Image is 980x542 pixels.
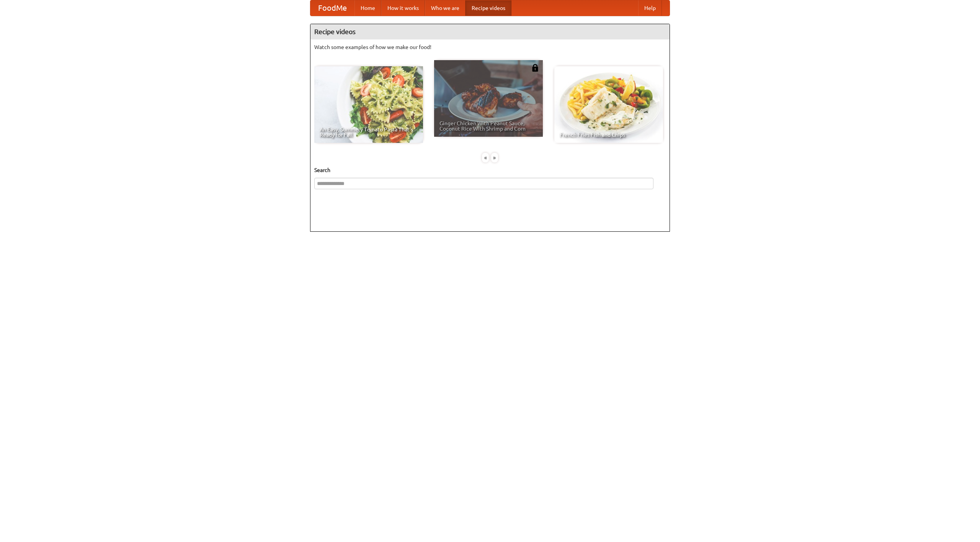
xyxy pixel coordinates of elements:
[314,43,666,51] p: Watch some examples of how we make our food!
[310,24,670,39] h4: Recipe videos
[482,153,489,162] div: «
[320,127,418,138] span: An Easy, Summery Tomato Pasta That's Ready for Fall
[381,0,425,16] a: How it works
[554,66,663,143] a: French Fries Fish and Chips
[531,64,539,72] img: 483408.png
[465,0,511,16] a: Recipe videos
[310,0,354,16] a: FoodMe
[314,166,666,174] h5: Search
[491,153,498,162] div: »
[560,132,658,138] span: French Fries Fish and Chips
[314,66,423,143] a: An Easy, Summery Tomato Pasta That's Ready for Fall
[425,0,465,16] a: Who we are
[638,0,662,16] a: Help
[354,0,381,16] a: Home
